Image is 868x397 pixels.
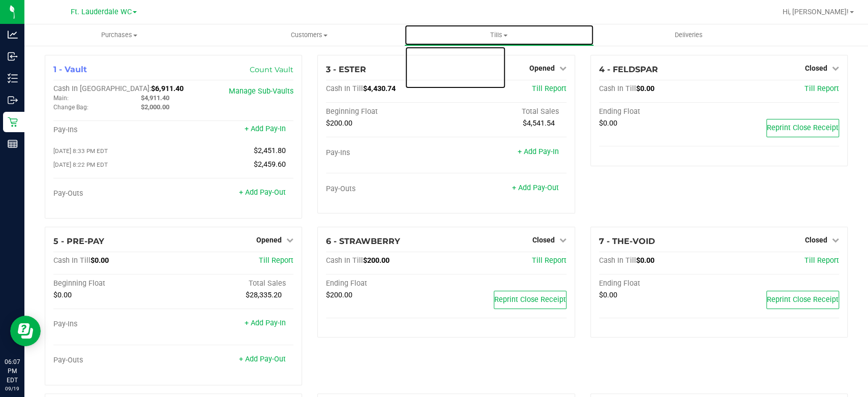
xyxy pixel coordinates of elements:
[363,256,390,265] span: $200.00
[250,65,293,74] a: Count Vault
[8,139,18,149] inline-svg: Reports
[53,320,173,329] div: Pay-Ins
[245,125,286,133] a: + Add Pay-In
[141,103,169,111] span: $2,000.00
[326,119,352,128] span: $200.00
[326,84,363,93] span: Cash In Till
[91,256,109,265] span: $0.00
[446,107,566,116] div: Total Sales
[326,236,400,246] span: 6 - STRAWBERRY
[636,256,654,265] span: $0.00
[405,30,593,40] span: Tills
[599,119,617,128] span: $0.00
[326,256,363,265] span: Cash In Till
[214,24,404,46] a: Customers
[363,84,396,93] span: $4,430.74
[494,295,566,304] span: Reprint Close Receipt
[599,256,636,265] span: Cash In Till
[5,357,20,385] p: 06:07 PM EDT
[245,319,286,327] a: + Add Pay-In
[326,148,446,158] div: Pay-Ins
[661,30,716,40] span: Deliveries
[141,94,169,102] span: $4,911.40
[8,117,18,127] inline-svg: Retail
[246,291,282,299] span: $28,335.20
[326,185,446,194] div: Pay-Outs
[326,65,366,74] span: 3 - ESTER
[53,356,173,365] div: Pay-Outs
[804,84,839,93] a: Till Report
[804,256,839,265] a: Till Report
[53,104,88,111] span: Change Bag:
[215,30,403,40] span: Customers
[636,84,654,93] span: $0.00
[783,8,849,16] span: Hi, [PERSON_NAME]!
[53,126,173,135] div: Pay-Ins
[24,24,214,46] a: Purchases
[254,146,286,155] span: $2,451.80
[53,161,108,168] span: [DATE] 8:22 PM EDT
[239,355,286,363] a: + Add Pay-Out
[599,279,719,288] div: Ending Float
[767,124,839,132] span: Reprint Close Receipt
[326,107,446,116] div: Beginning Float
[53,147,108,155] span: [DATE] 8:33 PM EDT
[151,84,184,93] span: $6,911.40
[8,51,18,62] inline-svg: Inbound
[53,279,173,288] div: Beginning Float
[523,119,555,128] span: $4,541.54
[173,279,293,288] div: Total Sales
[518,147,559,156] a: + Add Pay-In
[239,188,286,197] a: + Add Pay-Out
[53,291,72,299] span: $0.00
[599,236,655,246] span: 7 - THE-VOID
[599,84,636,93] span: Cash In Till
[8,73,18,83] inline-svg: Inventory
[404,24,594,46] a: Tills
[53,65,87,74] span: 1 - Vault
[229,87,293,96] a: Manage Sub-Vaults
[805,64,827,72] span: Closed
[53,84,151,93] span: Cash In [GEOGRAPHIC_DATA]:
[8,95,18,105] inline-svg: Outbound
[512,184,559,192] a: + Add Pay-Out
[529,64,555,72] span: Opened
[767,295,839,304] span: Reprint Close Receipt
[53,256,91,265] span: Cash In Till
[766,291,839,309] button: Reprint Close Receipt
[532,84,566,93] a: Till Report
[766,119,839,137] button: Reprint Close Receipt
[326,291,352,299] span: $200.00
[599,107,719,116] div: Ending Float
[805,236,827,244] span: Closed
[24,30,214,40] span: Purchases
[599,65,658,74] span: 4 - FELDSPAR
[256,236,282,244] span: Opened
[254,160,286,169] span: $2,459.60
[10,316,41,346] iframe: Resource center
[594,24,784,46] a: Deliveries
[599,291,617,299] span: $0.00
[8,29,18,40] inline-svg: Analytics
[53,236,104,246] span: 5 - PRE-PAY
[532,236,555,244] span: Closed
[71,8,132,16] span: Ft. Lauderdale WC
[259,256,293,265] a: Till Report
[532,256,566,265] a: Till Report
[326,279,446,288] div: Ending Float
[494,291,566,309] button: Reprint Close Receipt
[53,189,173,198] div: Pay-Outs
[53,95,69,102] span: Main:
[5,385,20,392] p: 09/19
